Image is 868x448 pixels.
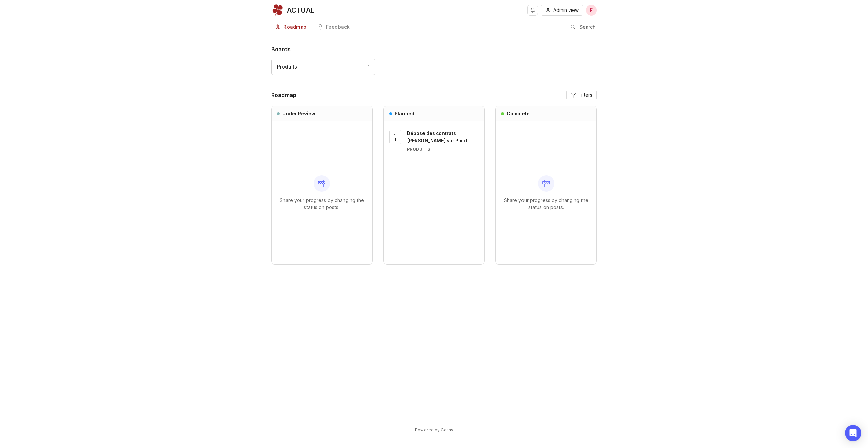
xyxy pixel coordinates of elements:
p: Share your progress by changing the status on posts. [501,197,591,211]
h3: Under Review [282,110,315,117]
a: Feedback [314,20,354,34]
h3: Complete [507,110,530,117]
a: Roadmap [271,20,311,34]
p: Share your progress by changing the status on posts. [277,197,367,211]
button: Notifications [527,5,538,16]
a: Powered by Canny [414,426,454,434]
span: Dépose des contrats [PERSON_NAME] sur Pixid [407,130,467,143]
span: E [590,6,593,14]
button: 1 [389,130,401,144]
button: Admin view [541,5,583,16]
h1: Boards [271,45,597,53]
div: 1 [364,64,370,70]
div: ACTUAL [287,7,314,14]
div: Open Intercom Messenger [845,425,861,441]
div: Produits [277,63,297,71]
div: Feedback [326,25,350,30]
a: Dépose des contrats [PERSON_NAME] sur PixidProduits [407,130,479,152]
a: Produits1 [271,59,375,75]
button: Filters [566,90,597,100]
img: ACTUAL logo [271,4,283,16]
h3: Planned [395,110,414,117]
div: Roadmap [283,25,307,30]
button: E [586,5,597,16]
div: Produits [407,146,479,152]
span: Admin view [553,7,579,14]
span: Filters [579,92,592,98]
span: 1 [394,137,396,142]
h2: Roadmap [271,91,296,99]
